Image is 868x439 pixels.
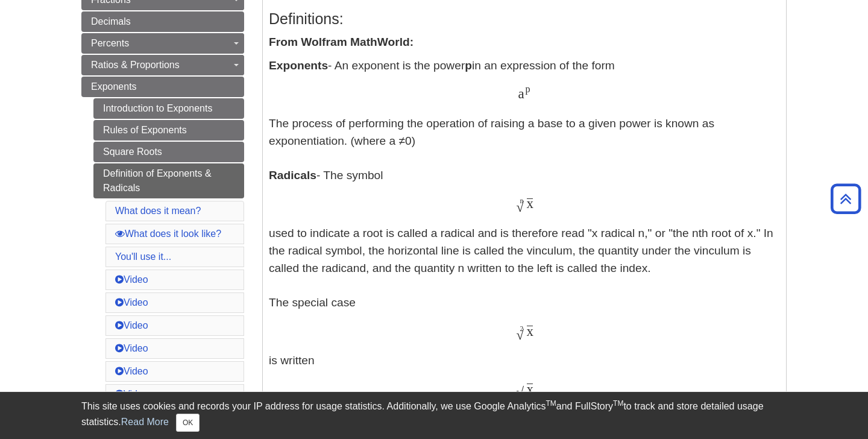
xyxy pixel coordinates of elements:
span: Decimals [91,16,131,27]
span: p [526,83,530,95]
span: n [520,197,524,204]
b: Exponents [269,59,328,72]
h3: Definitions: [269,10,780,28]
a: Read More [121,417,169,427]
span: x [527,323,534,339]
a: Percents [81,33,244,54]
span: a [518,86,524,101]
a: Video [115,389,148,399]
button: Close [176,414,200,432]
sup: TM [546,399,556,408]
a: Video [115,320,148,330]
a: Video [115,297,148,308]
a: Video [115,274,148,285]
a: Video [115,343,148,353]
a: Video [115,366,148,376]
sup: TM [613,399,623,408]
a: Square Roots [93,142,244,162]
span: Percents [91,38,129,48]
span: x [527,381,534,397]
a: What does it mean? [115,206,201,216]
a: Introduction to Exponents [93,98,244,119]
a: Exponents [81,77,244,97]
a: Rules of Exponents [93,120,244,141]
a: What does it look like? [115,229,221,239]
div: This site uses cookies and records your IP address for usage statistics. Additionally, we use Goo... [81,399,787,432]
a: Definition of Exponents & Radicals [93,163,244,198]
a: Ratios & Proportions [81,55,244,75]
span: √ [516,385,524,400]
span: √ [516,327,524,343]
a: You'll use it... [115,251,171,262]
span: Exponents [91,81,137,92]
span: √ [516,199,524,215]
strong: From Wolfram MathWorld: [269,36,414,48]
b: p [465,59,472,72]
a: Back to Top [826,191,865,207]
a: Decimals [81,11,244,32]
span: Ratios & Proportions [91,60,180,70]
b: Radicals [269,169,316,182]
span: 2 [520,325,524,332]
span: x [527,195,534,211]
